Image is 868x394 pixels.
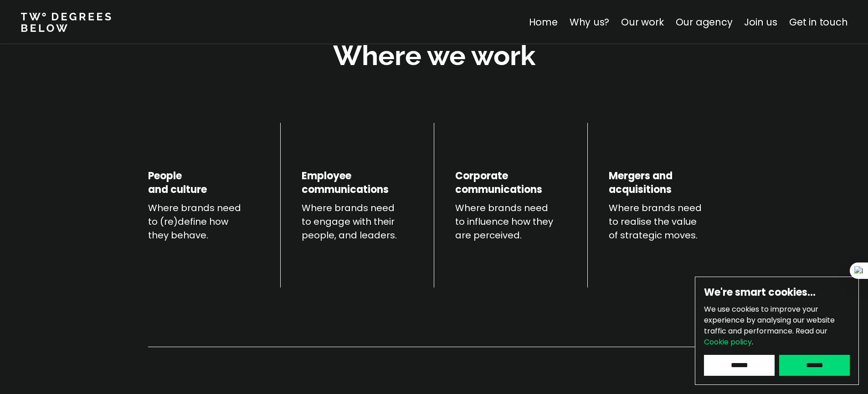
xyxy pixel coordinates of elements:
h4: Corporate communications [455,169,542,197]
p: Where brands need to influence how they are perceived. [455,201,566,242]
a: Our agency [675,15,732,29]
p: Where brands need to engage with their people, and leaders. [302,201,413,242]
h4: People and culture [148,169,207,197]
h4: Mergers and acquisitions [609,169,673,197]
p: Where brands need to realise the value of strategic moves. [609,201,720,242]
a: Get in touch [789,15,847,29]
h4: Employee communications [302,169,389,197]
a: Why us? [569,15,609,29]
span: Read our . [704,326,827,347]
a: Home [529,15,557,29]
a: Cookie policy [704,337,752,347]
p: Where brands need to (re)define how they behave. [148,201,259,242]
p: We use cookies to improve your experience by analysing our website traffic and performance. [704,304,850,348]
h6: We're smart cookies… [704,286,850,299]
a: Our work [621,15,663,29]
h2: Where we work [333,37,535,74]
a: Join us [744,15,777,29]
